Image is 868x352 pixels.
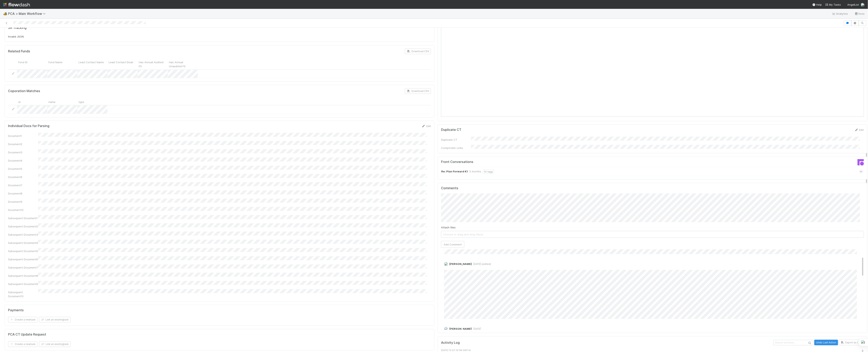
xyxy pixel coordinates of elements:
[839,340,864,345] button: Export as CSV
[812,3,822,7] div: Help
[39,317,70,322] button: Link an existingtask
[77,99,107,105] div: type
[444,262,448,266] img: avatar_b6a6ccf4-6160-40f7-90da-56c3221167ae.png
[861,3,865,7] img: avatar_b6a6ccf4-6160-40f7-90da-56c3221167ae.png
[8,308,24,312] h5: Payments
[138,59,168,69] div: Has Annual Audited FS
[405,88,431,94] button: Download CSV
[8,167,38,171] div: Document5
[8,341,37,347] button: Create a newtask
[441,186,864,190] h5: Comments
[8,191,38,195] div: Document8
[444,327,448,331] img: avatar_cd4e5e5e-3003-49e5-bc76-fd776f359de9.png
[8,216,38,220] div: Subsequent Document1
[8,249,38,253] div: Subsequent Document5
[441,241,464,248] button: Add Comment
[441,231,864,238] span: Choose or drag and drop file(s)
[855,11,865,16] a: Docs
[8,175,38,179] div: Document6
[8,134,38,138] div: Document1
[17,99,47,105] div: id
[483,169,494,174] div: 10 tags
[8,150,38,154] div: Document3
[441,349,868,352] div: [DATE] 12:02:19 PM GMT+8
[8,183,38,187] div: Document7
[825,3,841,6] span: My Tasks
[832,11,848,16] a: Analytics
[8,233,38,237] div: Subsequent Document3
[8,49,30,53] h5: Related Funds
[441,146,471,150] div: Comptroller Links
[441,138,471,142] div: Duplicate CT
[77,59,107,69] div: Lead Contact Name
[8,208,38,212] div: Document10
[8,89,40,93] h5: Coporation Matches
[441,128,461,132] h5: Duplicate CT
[8,26,27,30] h5: SR Tracking
[773,340,814,345] input: Search activities...
[449,327,472,330] span: [PERSON_NAME]
[814,340,838,345] button: Undo Last Action
[8,142,38,146] div: Document2
[17,59,47,69] div: Fund ID
[449,262,472,266] span: [PERSON_NAME]
[8,159,38,163] div: Document4
[8,333,46,337] h5: PCA CT Update Request
[422,124,431,128] a: Edit
[858,159,864,166] img: front-logo-b4b721b83371efbadf0a.svg
[3,12,7,15] span: 🏕️
[8,35,431,39] div: Invalid JSON.
[441,341,773,345] h5: Activity Log
[8,290,38,298] div: Subsequent Document10
[47,59,77,69] div: Fund Name
[8,317,37,322] button: Create a newtask
[8,274,38,278] div: Subsequent Document8
[472,327,481,330] span: [DATE]
[107,59,138,69] div: Lead Contact Email
[441,225,456,229] label: Attach files:
[8,282,38,286] div: Subsequent Document9
[39,341,70,347] button: Link an existingtask
[8,241,38,245] div: Subsequent Document4
[441,160,649,164] h5: Front Conversations
[441,169,468,174] strong: Re: Plan Forward K1
[405,49,431,54] button: Download CSV
[8,200,38,204] div: Document9
[168,59,198,69] div: Has Annual Unaudited FS
[848,3,859,6] span: AngelList
[8,266,38,270] div: Subsequent Document7
[855,128,864,131] a: Edit
[469,169,481,174] div: 5 months
[472,262,491,266] span: [DATE] (edited)
[8,12,48,16] span: PCA > Main Workflow
[825,3,841,7] a: My Tasks
[47,99,77,105] div: name
[3,1,30,8] img: logo-inverted-e16ddd16eac7371096b0.svg
[8,224,38,228] div: Subsequent Document2
[8,257,38,261] div: Subsequent Document6
[8,124,49,128] h5: Individual Docs for Parsing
